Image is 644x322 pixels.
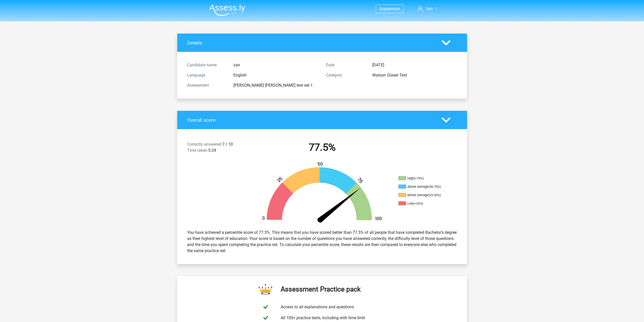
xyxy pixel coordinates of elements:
div: (50-75%) [428,185,441,189]
li: Above average [398,185,449,189]
li: High [398,176,449,181]
li: Below average [398,193,449,197]
div: English [230,72,322,78]
div: [DATE] [368,62,461,68]
span: premium [384,6,400,11]
img: 78.1f539fb9fc92.png [253,162,391,225]
h2: 77.5% [257,141,388,154]
div: (<25%) [413,202,423,205]
div: (>75%) [414,176,424,180]
a: Gopremium [376,5,403,12]
div: Category [322,72,368,78]
div: Date [322,62,368,68]
span: Go [379,6,384,11]
div: You have achieved a percentile score of 77.5%. This means that you have scored better than 77.5% ... [183,227,461,256]
div: [PERSON_NAME] [PERSON_NAME] test set 1 [230,82,322,88]
img: Assessly [209,4,245,16]
div: (25-50%) [428,193,441,197]
h4: Details [187,40,434,46]
div: Watson Glaser Test [368,72,461,78]
div: Assessment [183,82,230,88]
a: zan [415,6,439,12]
li: Low [398,201,449,206]
div: Language [183,72,230,78]
div: 7 / 10 5:34 [183,141,253,156]
span: zan [426,6,433,11]
div: Candidate name [183,62,230,68]
span: Time taken: [187,148,208,153]
div: zan [230,62,322,68]
h4: Overall score [187,117,434,123]
span: Correctly answered: [187,142,222,147]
